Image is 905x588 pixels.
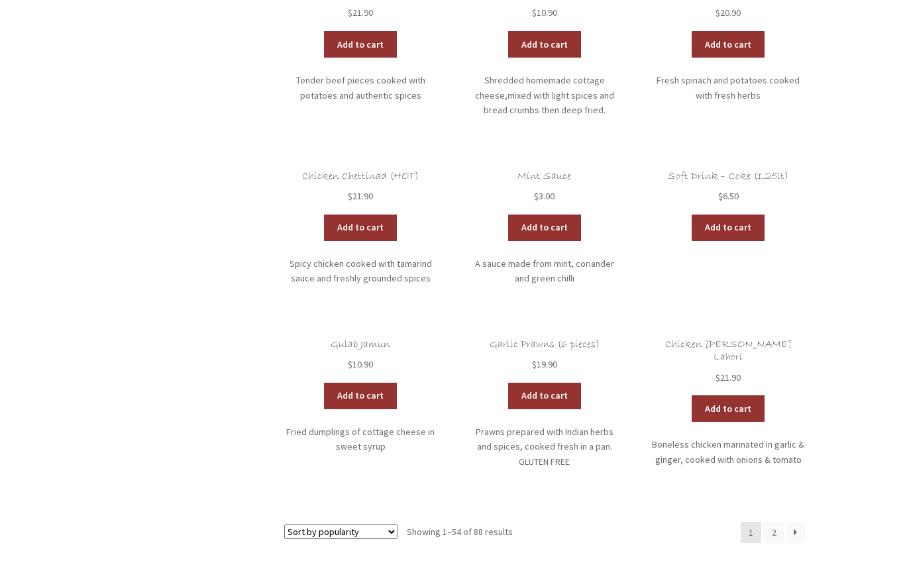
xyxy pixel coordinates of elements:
p: Fresh spinach and potatoes cooked with fresh herbs [652,73,805,103]
a: Add to cart: “Soft Drink - Coke (1.25lt)” [692,215,765,241]
select: Shop order [284,524,398,539]
span: $ [348,358,352,370]
a: Garlic Prawns (6 pieces) $19.90 [468,338,621,372]
h2: Soft Drink – Coke (1.25lt) [652,170,805,183]
a: → [786,522,805,543]
a: Add to cart: “Mint Sauce” [508,215,581,241]
p: Showing 1–54 of 88 results [407,522,513,543]
a: Chicken Chettinad (HOT) $21.90 [284,170,437,204]
span: $ [534,190,539,202]
a: Soft Drink – Coke (1.25lt) $6.50 [652,170,805,204]
bdi: 6.50 [718,190,739,202]
bdi: 19.90 [532,358,557,370]
a: Page 2 [763,522,784,543]
bdi: 3.00 [534,190,555,202]
p: Shredded homemade cottage cheese,mixed with light spices and bread crumbs then deep fried. [468,73,621,118]
p: Prawns prepared with Indian herbs and spices, cooked fresh in a pan. GLUTEN FREE [468,424,621,469]
p: A sauce made from mint, coriander and green chilli [468,256,621,286]
span: $ [718,190,723,202]
h2: Garlic Prawns (6 pieces) [468,338,621,351]
span: $ [716,371,720,383]
h2: Gulab Jamun [284,338,437,351]
a: Add to cart: “Gulab Jamun” [324,383,397,409]
bdi: 21.90 [348,190,373,202]
p: Fried dumplings of cottage cheese in sweet syrup [284,424,437,454]
a: Add to cart: “Palak Aloo” [692,31,765,58]
span: Page 1 [741,522,762,543]
span: $ [532,7,537,19]
bdi: 21.90 [348,7,373,19]
span: $ [532,358,537,370]
h2: Chicken Chettinad (HOT) [284,170,437,183]
h2: Mint Sauce [468,170,621,183]
span: $ [348,190,352,202]
a: Add to cart: “Cheese Roll (4 pcs)” [508,31,581,58]
p: Boneless chicken marinated in garlic & ginger, cooked with onions & tomato [652,437,805,467]
p: Tender beef pieces cooked with potatoes and authentic spices [284,73,437,103]
a: Add to cart: “Chicken Chettinad (HOT)” [324,215,397,241]
bdi: 10.90 [348,358,373,370]
bdi: 21.90 [716,371,741,383]
a: Gulab Jamun $10.90 [284,338,437,372]
a: Add to cart: “Chicken Curry Lahori” [692,395,765,422]
span: $ [716,7,720,19]
p: Spicy chicken cooked with tamarind sauce and freshly grounded spices [284,256,437,286]
nav: Product Pagination [741,522,805,543]
a: Mint Sauce $3.00 [468,170,621,204]
h2: Chicken [PERSON_NAME] Lahori [652,338,805,364]
a: Chicken [PERSON_NAME] Lahori $21.90 [652,338,805,385]
bdi: 20.90 [716,7,741,19]
a: Add to cart: “Beef Aloo” [324,31,397,58]
a: Add to cart: “Garlic Prawns (6 pieces)” [508,383,581,409]
span: $ [348,7,352,19]
bdi: 10.90 [532,7,557,19]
